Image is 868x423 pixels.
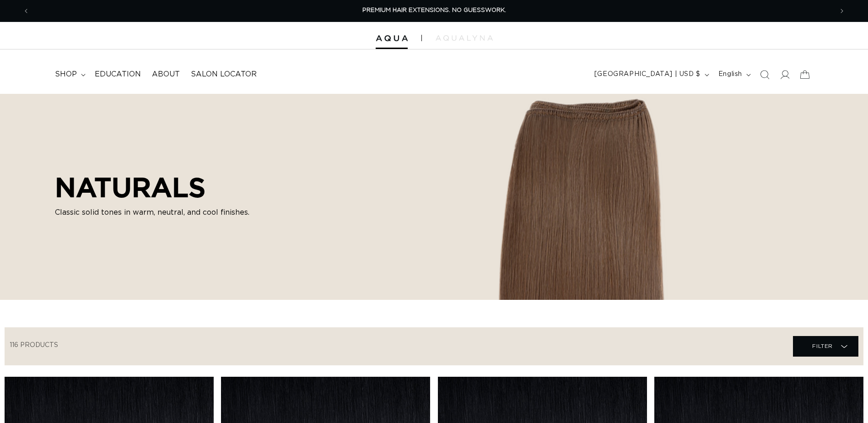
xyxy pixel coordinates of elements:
[589,66,713,83] button: [GEOGRAPHIC_DATA] | USD $
[16,2,36,20] button: Previous announcement
[55,207,261,218] p: Classic solid tones in warm, neutral, and cool finishes.
[55,70,77,79] span: shop
[89,64,146,85] a: Education
[755,65,775,85] summary: Search
[55,171,261,203] h2: NATURALS
[191,70,257,79] span: Salon Locator
[146,64,185,85] a: About
[376,35,408,42] img: Aqua Hair Extensions
[594,70,701,79] span: [GEOGRAPHIC_DATA] | USD $
[49,64,89,85] summary: shop
[718,70,742,79] span: English
[713,66,755,83] button: English
[362,7,506,13] span: PREMIUM HAIR EXTENSIONS. NO GUESSWORK.
[436,35,493,41] img: aqualyna.com
[185,64,262,85] a: Salon Locator
[10,342,58,348] span: 116 products
[152,70,180,79] span: About
[812,337,833,355] span: Filter
[832,2,852,20] button: Next announcement
[95,70,141,79] span: Education
[793,336,858,357] summary: Filter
